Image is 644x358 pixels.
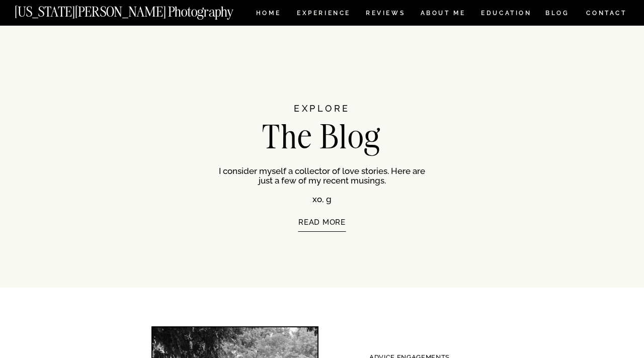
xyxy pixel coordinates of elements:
[420,10,466,19] a: ABOUT ME
[297,10,350,19] a: Experience
[234,104,410,124] h2: EXPLORE
[236,218,408,254] a: READ MORE
[480,10,533,19] a: EDUCATION
[219,166,425,203] p: I consider myself a collector of love stories. Here are just a few of my recent musings. xo, g
[545,10,570,19] a: BLOG
[15,5,267,14] a: [US_STATE][PERSON_NAME] Photography
[254,10,283,19] a: HOME
[586,8,627,19] a: CONTACT
[207,120,437,150] h1: The Blog
[366,10,404,19] a: REVIEWS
